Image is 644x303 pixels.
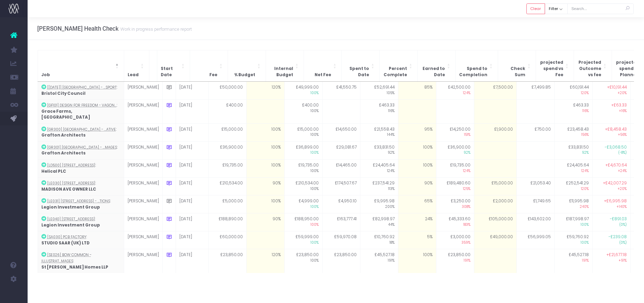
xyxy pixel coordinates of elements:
span: 100% [288,132,319,138]
td: 100% [246,195,284,213]
td: £187,998.97 [554,213,592,231]
span: 100% [288,150,319,155]
td: [DATE] [176,213,208,231]
td: : [38,82,124,100]
td: £463.33 [360,100,398,124]
span: Internal Budget [269,66,293,78]
td: £60,191.44 [554,82,592,100]
td: £59,999.00 [284,231,322,249]
span: % Budget [234,72,255,78]
span: 92% [364,150,395,155]
td: £5,000.00 [208,195,246,213]
td: £9,995.98 [360,195,398,213]
td: £36,899.00 [284,141,322,159]
td: [DATE] [176,249,208,273]
td: : [38,160,124,178]
span: 100% [288,91,319,96]
td: : [38,249,124,273]
span: 183% [440,222,470,228]
span: 100% [288,109,319,114]
td: [DATE] [176,141,208,159]
td: £45,333.60 [436,213,474,231]
td: £3,000.00 [436,231,474,249]
span: 100% [288,186,319,192]
td: £14,250.00 [436,123,474,141]
td: 24% [398,213,436,231]
td: 100% [398,141,436,159]
td: £7,500.00 [474,82,516,100]
span: 125% [440,186,470,192]
span: +£4,670.64 [605,162,627,169]
td: £210,534.00 [208,178,246,195]
strong: STUDIO SAAR (UK) LTD [41,240,90,246]
span: 191% [440,258,470,263]
td: [PERSON_NAME] [124,178,162,195]
abbr: [LE031] 1122 Madison Avenue - Illustrations [47,199,110,204]
td: £24,405.64 [360,160,398,178]
span: (0%) [596,240,627,245]
td: 90% [246,213,284,231]
td: [PERSON_NAME] [124,195,162,213]
td: £49,999.00 [284,82,322,100]
td: £237,541.29 [360,178,398,195]
td: 85% [398,82,436,100]
td: £143,602.00 [516,213,554,231]
td: £59,970.08 [322,231,360,249]
th: Spent to Date: Activate to sort: Activate to sort: Activate to sort [341,50,379,81]
td: [DATE] [176,82,208,100]
td: 90% [246,178,284,195]
abbr: [LE040] 550 West 21st Street [47,216,95,222]
td: : [38,123,124,141]
td: £10,760.92 [360,231,398,249]
span: 113% [364,186,395,192]
span: 124% [558,169,589,174]
span: (0%) [596,222,627,228]
abbr: [SE026] Bow Common - Illustrative Images [41,252,91,264]
span: 92% [440,150,470,155]
abbr: [GR301] Kingston University - Middle Mill - Verified Images [47,145,117,150]
td: £105,000.00 [474,213,516,231]
td: £3,250.00 [436,195,474,213]
td: £60,000.00 [208,231,246,249]
td: : [38,100,124,124]
th: projected spend vs Fee: Activate to sort: Activate to sort: Activate to sort [536,50,574,81]
span: Check Sum [502,66,525,78]
td: £463.33 [554,100,592,124]
td: £23,458.43 [554,123,592,141]
span: 100% [288,204,319,210]
td: £42,500.00 [436,82,474,100]
span: 191% [558,258,589,263]
span: +£10,191.44 [607,84,627,91]
td: £23,850.00 [284,249,322,273]
td: 95% [398,123,436,141]
td: £41,550.75 [322,82,360,100]
strong: MADISON AVE OWNER LLC [41,186,96,192]
abbr: [BC100] Bristol City Centre - Transport [47,85,117,90]
td: £188,890.00 [208,213,246,231]
span: 359% [440,240,470,245]
td: £7,499.85 [516,82,554,100]
td: : [38,231,124,249]
td: £163,777.41 [322,213,360,231]
td: £11,995.98 [554,195,592,213]
span: 116% [364,109,395,114]
span: Earned to Date [421,66,445,78]
small: Work in progress performance report [119,25,192,32]
span: 308% [440,204,470,210]
abbr: [GF101] Design For Freedom - Vagon [47,103,117,108]
td: £1,900.00 [474,123,516,141]
td: [PERSON_NAME] [124,160,162,178]
td: £52,691.44 [360,82,398,100]
td: [PERSON_NAME] [124,100,162,124]
span: 120% [558,186,589,192]
td: 120% [246,82,284,100]
abbr: [LD500] 63 Charterhouse Street [47,163,95,168]
td: 100% [246,141,284,159]
span: 100% [288,222,319,228]
td: £19,735.00 [208,160,246,178]
td: £15,000.00 [208,123,246,141]
input: Search... [567,3,634,14]
td: 100% [246,160,284,178]
span: 100% [288,240,319,245]
td: [DATE] [176,160,208,178]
